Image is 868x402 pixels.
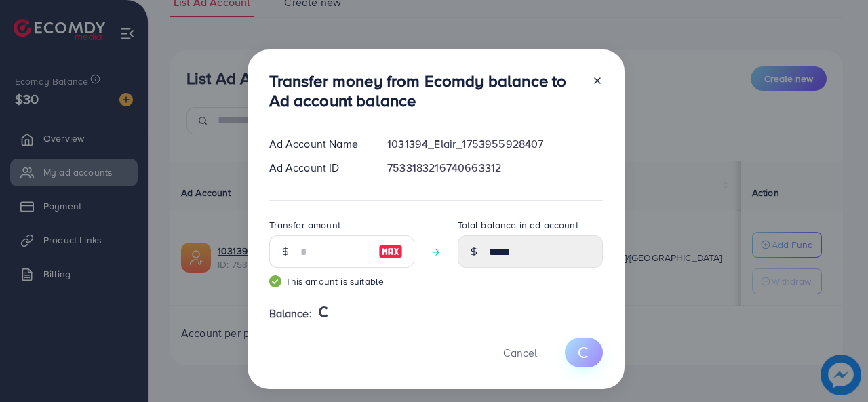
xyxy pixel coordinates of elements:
[269,306,312,321] span: Balance:
[269,275,281,287] img: guide
[376,136,613,152] div: 1031394_Elair_1753955928407
[269,218,340,232] label: Transfer amount
[258,136,377,152] div: Ad Account Name
[486,338,554,367] button: Cancel
[378,243,403,260] img: image
[376,160,613,176] div: 7533183216740663312
[269,71,581,110] h3: Transfer money from Ecomdy balance to Ad account balance
[458,218,578,232] label: Total balance in ad account
[503,345,537,360] span: Cancel
[269,275,414,288] small: This amount is suitable
[258,160,377,176] div: Ad Account ID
